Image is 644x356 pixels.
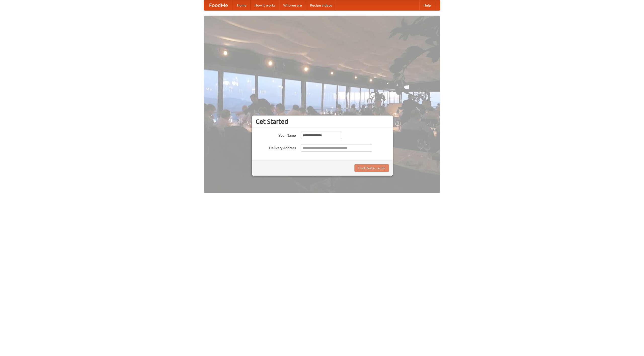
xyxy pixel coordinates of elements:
a: FoodMe [204,0,233,10]
button: Find Restaurants! [354,164,389,172]
a: Who we are [279,0,306,10]
a: Recipe videos [306,0,336,10]
a: Home [233,0,251,10]
label: Your Name [256,132,296,138]
a: Help [419,0,435,10]
label: Delivery Address [256,144,296,150]
h3: Get Started [256,118,389,125]
a: How it works [251,0,279,10]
